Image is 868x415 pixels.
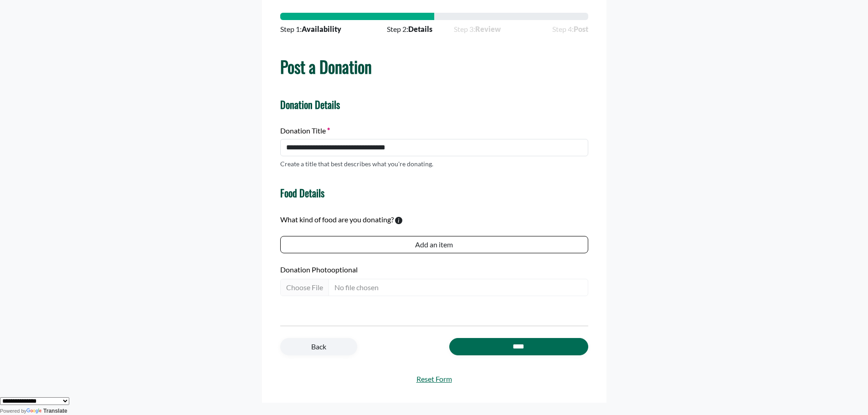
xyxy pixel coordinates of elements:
[280,338,357,355] a: Back
[574,25,588,33] strong: Post
[280,125,330,136] label: Donation Title
[331,265,358,274] span: optional
[280,264,588,275] label: Donation Photo
[280,56,588,76] h1: Post a Donation
[26,408,67,414] a: Translate
[280,187,324,199] h4: Food Details
[280,374,588,384] a: Reset Form
[280,98,588,110] h4: Donation Details
[302,25,341,33] strong: Availability
[454,24,531,35] span: Step 3:
[475,25,501,33] strong: Review
[280,159,433,169] p: Create a title that best describes what you're donating.
[552,24,588,35] span: Step 4:
[408,25,432,33] strong: Details
[280,24,341,35] span: Step 1:
[387,24,432,35] span: Step 2:
[395,217,402,224] svg: To calculate environmental impacts, we follow the Food Loss + Waste Protocol
[280,236,588,253] button: Add an item
[280,214,394,225] label: What kind of food are you donating?
[26,408,43,415] img: Google Translate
